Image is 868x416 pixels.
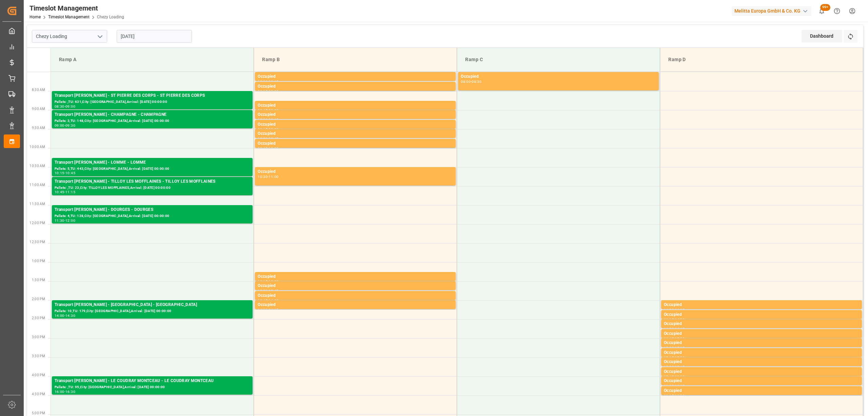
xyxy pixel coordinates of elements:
[258,102,453,109] div: Occupied
[269,289,278,292] div: 13:45
[258,121,453,128] div: Occupied
[820,4,830,11] span: 99+
[258,80,268,83] div: 08:00
[259,53,451,66] div: Ramp B
[55,111,250,118] div: Transport [PERSON_NAME] - CHAMPAGNE - CHAMPAGNE
[258,175,268,178] div: 10:30
[268,80,269,83] div: -
[258,289,268,292] div: 13:30
[732,4,814,17] button: Melitta Europa GmbH & Co. KG
[674,337,675,340] div: -
[258,308,268,311] div: 14:00
[268,308,269,311] div: -
[258,302,453,308] div: Occupied
[269,175,278,178] div: 11:00
[258,90,268,93] div: 08:15
[29,164,45,168] span: 10:30 AM
[258,111,453,118] div: Occupied
[65,314,75,317] div: 14:30
[55,378,250,384] div: Transport [PERSON_NAME] - LE COUDRAY MONTCEAU - LE COUDRAY MONTCEAU
[268,137,269,140] div: -
[56,53,248,66] div: Ramp A
[29,221,45,225] span: 12:00 PM
[664,340,859,346] div: Occupied
[471,80,472,83] div: -
[55,124,64,127] div: 09:00
[65,171,75,175] div: 10:45
[32,411,45,415] span: 5:00 PM
[269,118,278,121] div: 09:15
[664,384,674,387] div: 16:00
[29,240,45,244] span: 12:30 PM
[674,308,675,311] div: -
[664,375,674,378] div: 15:45
[674,375,675,378] div: -
[64,191,65,194] div: -
[675,318,685,321] div: 14:30
[664,327,674,330] div: 14:30
[32,88,45,92] span: 8:30 AM
[462,53,654,66] div: Ramp C
[32,259,45,263] span: 1:00 PM
[461,80,471,83] div: 08:00
[258,137,268,140] div: 09:30
[258,83,453,90] div: Occupied
[258,128,268,131] div: 09:15
[64,124,65,127] div: -
[666,53,857,66] div: Ramp D
[55,213,250,219] div: Pallets: 4,TU: 128,City: [GEOGRAPHIC_DATA],Arrival: [DATE] 00:00:00
[268,147,269,150] div: -
[664,368,859,375] div: Occupied
[55,99,250,105] div: Pallets: ,TU: 631,City: [GEOGRAPHIC_DATA],Arrival: [DATE] 00:00:00
[269,109,278,112] div: 09:00
[674,394,675,397] div: -
[117,30,192,43] input: DD-MM-YYYY
[258,280,268,283] div: 13:15
[269,80,278,83] div: 08:15
[65,390,75,393] div: 16:30
[664,346,674,349] div: 15:00
[674,365,675,368] div: -
[664,359,859,365] div: Occupied
[258,273,453,280] div: Occupied
[32,30,107,43] input: Type to search/select
[675,346,685,349] div: 15:15
[268,128,269,131] div: -
[55,314,64,317] div: 14:00
[675,365,685,368] div: 15:45
[258,118,268,121] div: 09:00
[461,73,656,80] div: Occupied
[55,308,250,314] div: Pallets: 10,TU: 179,City: [GEOGRAPHIC_DATA],Arrival: [DATE] 00:00:00
[664,321,859,327] div: Occupied
[55,302,250,308] div: Transport [PERSON_NAME] - [GEOGRAPHIC_DATA] - [GEOGRAPHIC_DATA]
[32,335,45,339] span: 3:00 PM
[258,147,268,150] div: 09:45
[269,299,278,302] div: 14:00
[64,171,65,175] div: -
[29,145,45,149] span: 10:00 AM
[258,130,453,137] div: Occupied
[32,107,45,111] span: 9:00 AM
[664,330,859,337] div: Occupied
[55,178,250,185] div: Transport [PERSON_NAME] - TILLOY LES MOFFLAINES - TILLOY LES MOFFLAINES
[55,118,250,124] div: Pallets: 3,TU: 148,City: [GEOGRAPHIC_DATA],Arrival: [DATE] 00:00:00
[55,159,250,166] div: Transport [PERSON_NAME] - LOMME - LOMME
[664,302,859,308] div: Occupied
[32,373,45,377] span: 4:00 PM
[674,318,675,321] div: -
[664,387,859,394] div: Occupied
[65,124,75,127] div: 09:30
[674,356,675,359] div: -
[269,147,278,150] div: 10:00
[64,219,65,222] div: -
[258,283,453,289] div: Occupied
[664,394,674,397] div: 16:15
[29,3,124,13] div: Timeslot Management
[675,394,685,397] div: 16:30
[29,202,45,206] span: 11:30 AM
[675,375,685,378] div: 16:00
[269,128,278,131] div: 09:30
[664,378,859,384] div: Occupied
[268,109,269,112] div: -
[55,185,250,191] div: Pallets: ,TU: 23,City: TILLOY LES MOFFLAINES,Arrival: [DATE] 00:00:00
